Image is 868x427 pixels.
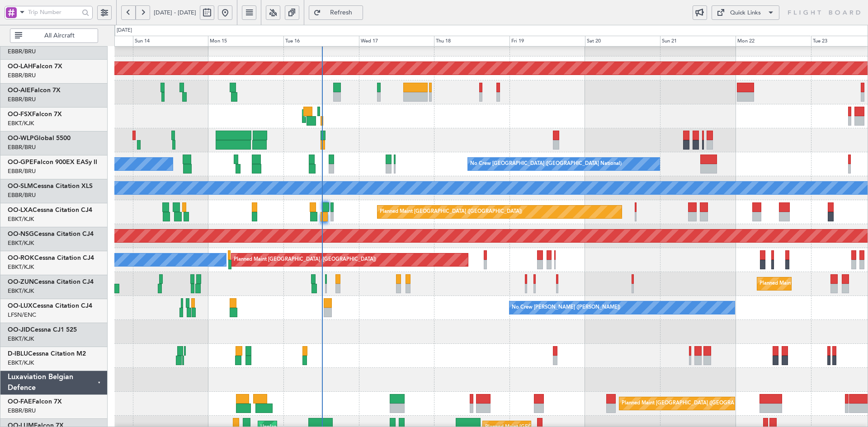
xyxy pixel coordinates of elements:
[359,36,434,47] div: Wed 17
[133,36,208,47] div: Sun 14
[8,287,34,295] a: EBKT/KJK
[759,277,865,291] div: Planned Maint Kortrijk-[GEOGRAPHIC_DATA]
[8,63,33,70] span: OO-LAH
[8,263,34,271] a: EBKT/KJK
[154,9,196,17] span: [DATE] - [DATE]
[8,303,92,309] a: OO-LUXCessna Citation CJ4
[8,327,77,333] a: OO-JIDCessna CJ1 525
[10,28,98,43] button: All Aircraft
[8,47,36,56] a: EBBR/BRU
[8,183,93,189] a: OO-SLMCessna Citation XLS
[8,135,71,141] a: OO-WLPGlobal 5500
[8,399,32,405] span: OO-FAE
[8,255,94,261] a: OO-ROKCessna Citation CJ4
[234,253,376,267] div: Planned Maint [GEOGRAPHIC_DATA] ([GEOGRAPHIC_DATA])
[712,5,779,20] button: Quick Links
[309,5,363,20] button: Refresh
[512,301,620,314] div: No Crew [PERSON_NAME] ([PERSON_NAME])
[8,231,34,237] span: OO-NSG
[8,111,32,117] span: OO-FSX
[8,159,97,165] a: OO-GPEFalcon 900EX EASy II
[8,399,62,405] a: OO-FAEFalcon 7X
[8,143,36,151] a: EBBR/BRU
[585,36,660,47] div: Sat 20
[434,36,509,47] div: Thu 18
[8,311,36,319] a: LFSN/ENC
[8,407,36,415] a: EBBR/BRU
[8,239,34,247] a: EBKT/KJK
[8,255,34,261] span: OO-ROK
[8,351,28,357] span: D-IBLU
[8,135,34,141] span: OO-WLP
[509,36,585,47] div: Fri 19
[736,36,811,47] div: Mon 22
[8,327,30,333] span: OO-JID
[8,351,86,357] a: D-IBLUCessna Citation M2
[622,397,785,410] div: Planned Maint [GEOGRAPHIC_DATA] ([GEOGRAPHIC_DATA] National)
[380,205,522,219] div: Planned Maint [GEOGRAPHIC_DATA] ([GEOGRAPHIC_DATA])
[28,5,79,19] input: Trip Number
[730,9,761,18] div: Quick Links
[8,167,36,175] a: EBBR/BRU
[8,87,61,94] a: OO-AIEFalcon 7X
[8,207,33,213] span: OO-LXA
[660,36,736,47] div: Sun 21
[8,95,36,103] a: EBBR/BRU
[208,36,283,47] div: Mon 15
[8,71,36,80] a: EBBR/BRU
[8,303,33,309] span: OO-LUX
[8,207,92,213] a: OO-LXACessna Citation CJ4
[470,157,622,171] div: No Crew [GEOGRAPHIC_DATA] ([GEOGRAPHIC_DATA] National)
[8,191,36,199] a: EBBR/BRU
[8,279,94,285] a: OO-ZUNCessna Citation CJ4
[8,111,62,117] a: OO-FSXFalcon 7X
[8,63,62,70] a: OO-LAHFalcon 7X
[305,109,403,123] div: AOG Maint Kortrijk-[GEOGRAPHIC_DATA]
[8,119,34,127] a: EBKT/KJK
[8,159,33,165] span: OO-GPE
[8,279,34,285] span: OO-ZUN
[323,9,360,16] span: Refresh
[8,87,31,94] span: OO-AIE
[117,27,132,34] div: [DATE]
[8,183,33,189] span: OO-SLM
[8,359,34,367] a: EBKT/KJK
[8,215,34,223] a: EBKT/KJK
[8,231,94,237] a: OO-NSGCessna Citation CJ4
[8,335,34,343] a: EBKT/KJK
[283,36,359,47] div: Tue 16
[24,33,95,39] span: All Aircraft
